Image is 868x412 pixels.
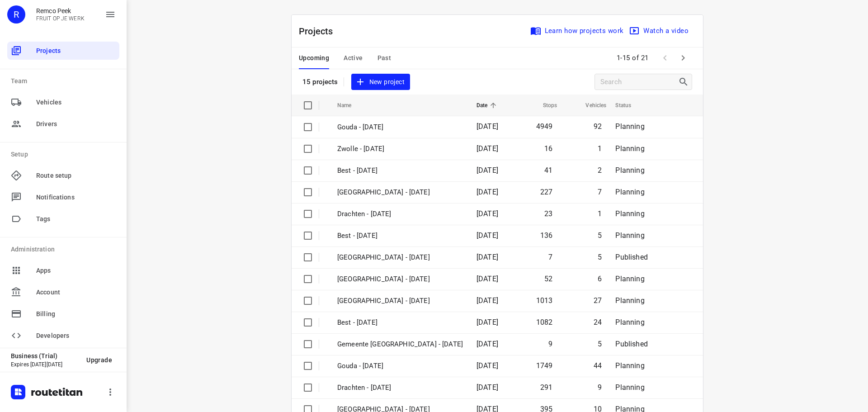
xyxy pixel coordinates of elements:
[615,296,644,305] span: Planning
[476,144,498,153] span: [DATE]
[337,317,463,328] p: Best - Wednesday
[337,166,463,176] p: Best - Friday
[36,266,116,275] span: Apps
[36,119,116,129] span: Drivers
[594,318,602,327] span: 24
[544,166,552,175] span: 41
[476,383,498,392] span: [DATE]
[476,100,500,111] span: Date
[36,46,116,56] span: Projects
[548,340,552,348] span: 9
[337,383,463,393] p: Drachten - Wednesday
[299,24,340,38] p: Projects
[7,305,119,323] div: Billing
[615,340,648,348] span: Published
[337,252,463,263] p: Gemeente Rotterdam - Thursday
[11,361,79,368] p: Expires [DATE][DATE]
[7,5,25,24] div: R
[337,122,463,133] p: Gouda - Monday
[656,49,674,67] span: Previous Page
[598,275,602,283] span: 6
[615,144,644,153] span: Planning
[536,318,553,327] span: 1082
[7,283,119,301] div: Account
[36,309,116,319] span: Billing
[357,76,405,88] span: New project
[598,166,602,175] span: 2
[337,100,363,111] span: Name
[476,361,498,370] span: [DATE]
[615,122,644,131] span: Planning
[7,42,119,60] div: Projects
[36,193,116,202] span: Notifications
[615,188,644,196] span: Planning
[544,275,552,283] span: 52
[615,253,648,261] span: Published
[476,122,498,131] span: [DATE]
[377,52,392,64] span: Past
[540,383,553,392] span: 291
[79,352,119,368] button: Upgrade
[7,210,119,228] div: Tags
[7,166,119,185] div: Route setup
[476,253,498,261] span: [DATE]
[337,231,463,241] p: Best - Thursday
[540,188,553,196] span: 227
[540,231,553,240] span: 136
[337,144,463,154] p: Zwolle - Friday
[302,78,338,86] p: 15 projects
[299,52,329,64] span: Upcoming
[337,209,463,219] p: Drachten - Thursday
[615,100,643,111] span: Status
[11,76,119,86] p: Team
[476,275,498,283] span: [DATE]
[476,188,498,196] span: [DATE]
[598,253,602,261] span: 5
[615,361,644,370] span: Planning
[598,144,602,153] span: 1
[36,7,85,14] p: Remco Peek
[678,76,692,87] div: Search
[615,166,644,175] span: Planning
[598,231,602,240] span: 5
[544,144,552,153] span: 16
[36,15,85,22] p: FRUIT OP JE WERK
[594,296,602,305] span: 27
[594,122,602,131] span: 92
[531,100,557,111] span: Stops
[11,352,79,360] p: Business (Trial)
[598,383,602,392] span: 9
[594,361,602,370] span: 44
[7,93,119,111] div: Vehicles
[337,339,463,350] p: Gemeente Rotterdam - Wednesday
[615,209,644,218] span: Planning
[476,209,498,218] span: [DATE]
[337,361,463,371] p: Gouda - Wednesday
[598,188,602,196] span: 7
[476,340,498,348] span: [DATE]
[7,115,119,133] div: Drivers
[615,231,644,240] span: Planning
[615,318,644,327] span: Planning
[544,209,552,218] span: 23
[615,383,644,392] span: Planning
[548,253,552,261] span: 7
[536,122,553,131] span: 4949
[337,274,463,284] p: Antwerpen - Wednesday
[351,74,410,90] button: New project
[536,296,553,305] span: 1013
[36,331,116,341] span: Developers
[7,327,119,345] div: Developers
[11,150,119,159] p: Setup
[615,275,644,283] span: Planning
[574,100,606,111] span: Vehicles
[344,52,363,64] span: Active
[613,48,652,68] span: 1-15 of 21
[36,98,116,107] span: Vehicles
[598,209,602,218] span: 1
[476,231,498,240] span: [DATE]
[476,296,498,305] span: [DATE]
[36,288,116,297] span: Account
[476,318,498,327] span: [DATE]
[337,187,463,198] p: Zwolle - Thursday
